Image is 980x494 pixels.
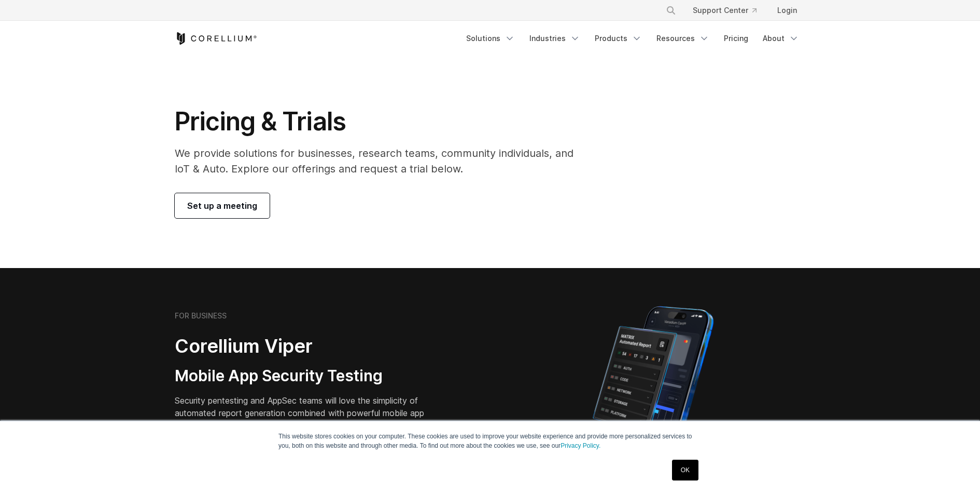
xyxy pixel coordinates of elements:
p: We provide solutions for businesses, research teams, community individuals, and IoT & Auto. Explo... [175,145,588,177]
h3: Mobile App Security Testing [175,366,440,386]
a: Privacy Policy. [561,442,600,449]
h2: Corellium Viper [175,335,440,358]
p: This website stores cookies on your computer. These cookies are used to improve your website expe... [278,432,702,450]
a: Login [769,1,805,20]
a: Pricing [718,29,754,48]
a: Corellium Home [175,32,257,45]
div: Navigation Menu [653,1,805,20]
h6: FOR BUSINESS [175,311,227,321]
a: About [757,29,805,48]
img: Corellium MATRIX automated report on iPhone showing app vulnerability test results across securit... [575,301,731,483]
a: Products [589,29,648,48]
a: Industries [523,29,586,48]
a: Resources [650,29,716,48]
a: Set up a meeting [175,193,270,218]
a: Support Center [684,1,765,20]
span: Set up a meeting [187,199,257,212]
h1: Pricing & Trials [175,106,588,137]
a: OK [672,460,698,480]
div: Navigation Menu [460,29,805,48]
button: Search [662,1,680,20]
a: Solutions [460,29,521,48]
p: Security pentesting and AppSec teams will love the simplicity of automated report generation comb... [175,394,440,432]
